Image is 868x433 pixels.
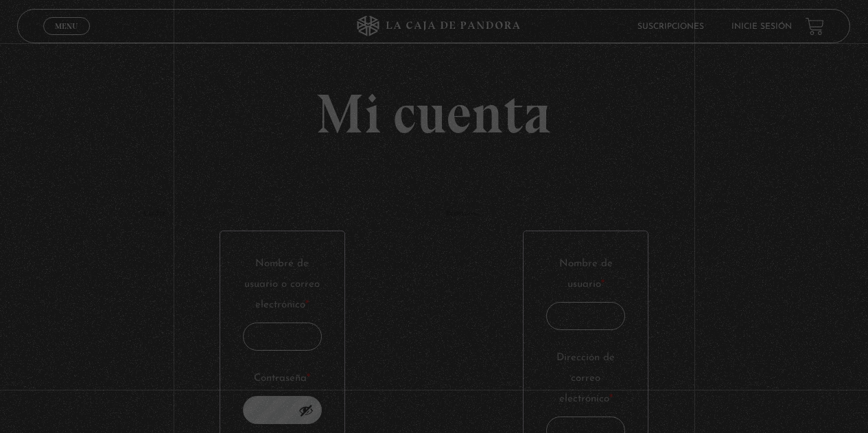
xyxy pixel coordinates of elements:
h2: Registrarse [446,210,726,217]
span: Cerrar [51,33,83,43]
label: Nombre de usuario [546,254,626,295]
label: Dirección de correo electrónico [546,348,626,410]
span: Menu [56,22,78,30]
button: Mostrar contraseña [298,403,314,418]
h1: Mi cuenta [142,86,725,141]
a: Suscripciones [638,22,705,30]
label: Contraseña [243,368,322,389]
a: View your shopping cart [806,16,825,35]
a: Inicie sesión [732,22,793,30]
label: Nombre de usuario o correo electrónico [243,254,322,316]
h2: Acceder [142,210,422,217]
